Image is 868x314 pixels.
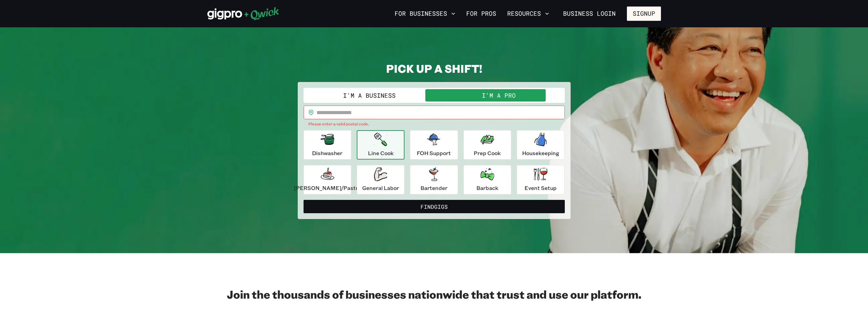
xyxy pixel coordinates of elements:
[410,130,458,160] button: FOH Support
[304,200,565,214] button: FindGigs
[522,149,559,157] p: Housekeeping
[357,165,404,194] button: General Labor
[474,149,501,157] p: Prep Cook
[308,121,560,127] p: Please enter a valid postal code.
[504,8,552,19] button: Resources
[417,149,451,157] p: FOH Support
[368,149,394,157] p: Line Cook
[304,130,351,160] button: Dishwasher
[312,149,342,157] p: Dishwasher
[627,6,661,21] button: Signup
[357,130,404,160] button: Line Cook
[207,287,661,301] h2: Join the thousands of businesses nationwide that trust and use our platform.
[434,89,563,101] button: I'm a Pro
[517,165,564,194] button: Event Setup
[464,165,511,194] button: Barback
[421,184,447,192] p: Bartender
[392,8,458,19] button: For Businesses
[464,130,511,160] button: Prep Cook
[294,184,361,192] p: [PERSON_NAME]/Pastry
[557,6,621,21] a: Business Login
[362,184,399,192] p: General Labor
[410,165,458,194] button: Bartender
[525,184,557,192] p: Event Setup
[464,8,499,19] a: For Pros
[476,184,498,192] p: Barback
[305,89,434,101] button: I'm a Business
[298,62,571,75] h2: PICK UP A SHIFT!
[304,165,351,194] button: [PERSON_NAME]/Pastry
[517,130,564,160] button: Housekeeping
